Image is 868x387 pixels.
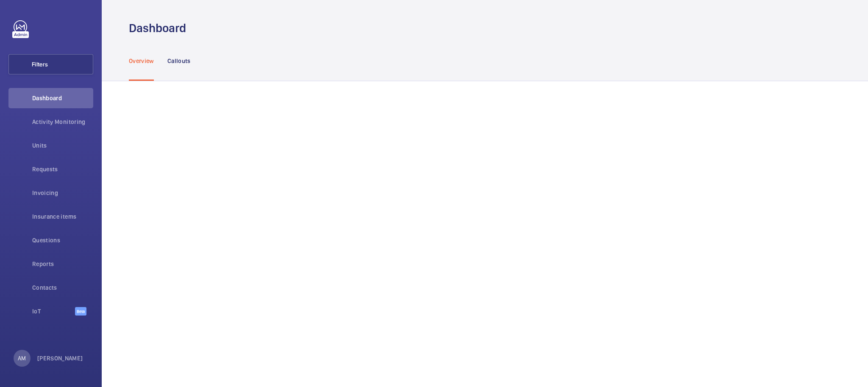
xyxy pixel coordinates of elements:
[32,189,93,197] span: Invoicing
[32,283,93,292] span: Contacts
[32,307,75,316] span: IoT
[32,260,93,268] span: Reports
[32,212,93,221] span: Insurance items
[32,141,93,150] span: Units
[32,165,93,173] span: Requests
[32,60,48,69] span: Filters
[167,57,191,65] p: Callouts
[129,57,154,65] p: Overview
[8,54,93,74] button: Filters
[37,354,83,362] p: [PERSON_NAME]
[18,354,26,362] p: AM
[32,236,93,244] span: Questions
[129,20,191,36] h1: Dashboard
[75,307,86,316] span: Beta
[32,118,93,126] span: Activity Monitoring
[32,94,93,102] span: Dashboard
